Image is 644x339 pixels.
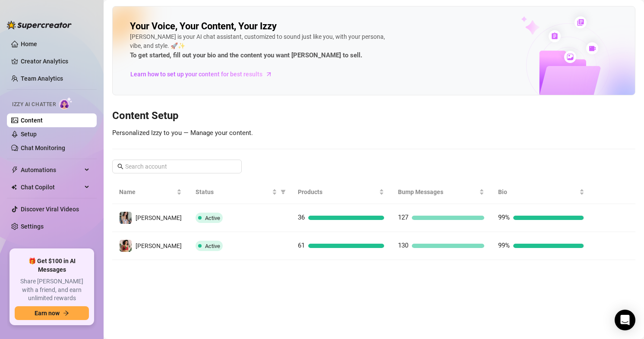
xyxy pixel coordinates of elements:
[498,187,578,197] span: Bio
[491,180,591,204] th: Bio
[125,162,230,171] input: Search account
[59,97,73,110] img: AI Chatter
[298,187,377,197] span: Products
[136,242,182,249] span: [PERSON_NAME]
[112,129,253,137] span: Personalized Izzy to you — Manage your content.
[398,213,408,221] span: 127
[119,187,175,197] span: Name
[21,144,65,151] a: Chat Monitoring
[398,187,477,197] span: Bump Messages
[265,70,273,78] span: arrow-right
[189,180,291,204] th: Status
[136,214,182,221] span: [PERSON_NAME]
[615,310,635,330] div: Open Intercom Messenger
[21,223,44,230] a: Settings
[112,180,189,204] th: Name
[15,277,89,303] span: Share [PERSON_NAME] with a friend, and earn unlimited rewards
[281,189,286,195] span: filter
[120,212,132,224] img: Maki
[63,310,69,316] span: arrow-right
[112,109,635,123] h3: Content Setup
[21,117,43,124] a: Content
[11,184,17,190] img: Chat Copilot
[21,41,37,47] a: Home
[398,242,408,249] span: 130
[35,310,60,317] span: Earn now
[11,166,18,173] span: thunderbolt
[279,185,287,198] span: filter
[205,243,220,249] span: Active
[15,257,89,274] span: 🎁 Get $100 in AI Messages
[205,215,220,221] span: Active
[120,240,132,252] img: maki
[498,242,510,249] span: 99%
[130,20,277,32] h2: Your Voice, Your Content, Your Izzy
[12,100,56,109] span: Izzy AI Chatter
[21,180,82,194] span: Chat Copilot
[15,306,89,320] button: Earn nowarrow-right
[298,242,305,249] span: 61
[21,54,90,68] a: Creator Analytics
[21,75,63,82] a: Team Analytics
[298,213,305,221] span: 36
[130,51,362,59] strong: To get started, fill out your bio and the content you want [PERSON_NAME] to sell.
[21,131,37,138] a: Setup
[130,69,262,79] span: Learn how to set up your content for best results
[117,163,123,169] span: search
[391,180,491,204] th: Bump Messages
[21,163,82,177] span: Automations
[196,187,270,197] span: Status
[291,180,391,204] th: Products
[501,7,635,95] img: ai-chatter-content-library-cLFOSyPT.png
[130,67,279,81] a: Learn how to set up your content for best results
[130,32,389,61] div: [PERSON_NAME] is your AI chat assistant, customized to sound just like you, with your persona, vi...
[21,206,79,213] a: Discover Viral Videos
[7,21,72,29] img: logo-BBDzfeDw.svg
[498,213,510,221] span: 99%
